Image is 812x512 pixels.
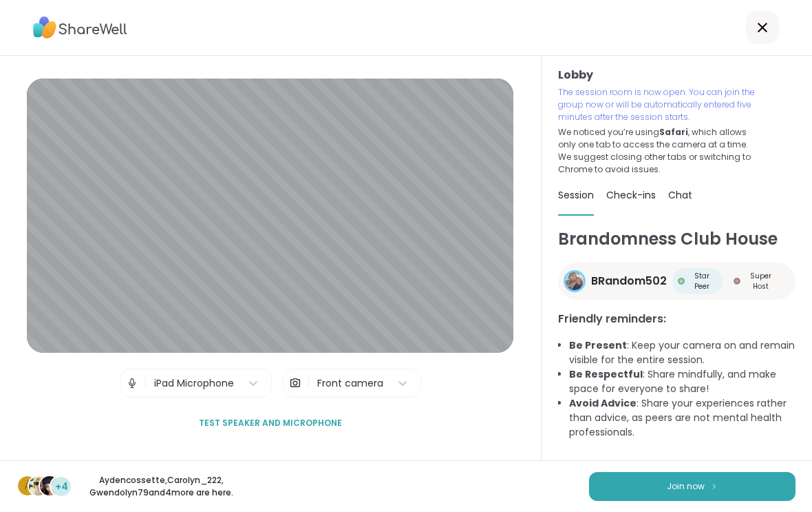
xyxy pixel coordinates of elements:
[734,278,740,285] img: Super Host
[84,474,238,499] p: Aydencossette , Carolyn_222 , Gwendolyn79 and 4 more are here.
[55,480,68,494] span: +4
[668,188,692,202] span: Chat
[40,476,59,495] img: Gwendolyn79
[710,482,718,490] img: ShareWell Logomark
[558,67,795,83] h3: Lobby
[193,409,348,438] button: Test speaker and microphone
[126,369,138,397] img: Microphone
[591,273,667,289] span: BRandom502
[569,396,637,410] b: Avoid Advice
[606,188,656,202] span: Check-ins
[569,367,643,381] b: Be Respectful
[566,272,584,290] img: BRandom502
[199,417,342,429] span: Test speaker and microphone
[307,369,310,397] span: |
[569,367,795,396] li: : Share mindfully, and make space for everyone to share!
[558,227,795,252] h1: Brandomness Club House
[558,311,795,327] h3: Friendly reminders:
[558,188,594,202] span: Session
[667,480,705,493] span: Join now
[24,477,32,495] span: A
[154,376,234,391] div: iPad Microphone
[659,126,688,138] b: Safari
[144,369,147,397] span: |
[33,12,127,43] img: ShareWell Logo
[317,376,383,391] div: Front camera
[678,278,685,285] img: Star Peer
[569,338,627,352] b: Be Present
[558,86,756,123] p: The session room is now open. You can join the group now or will be automatically entered five mi...
[743,271,779,291] span: Super Host
[558,126,756,176] p: We noticed you’re using , which allows only one tab to access the camera at a time. We suggest cl...
[569,338,795,367] li: : Keep your camera on and remain visible for the entire session.
[687,271,717,291] span: Star Peer
[29,476,48,495] img: Carolyn_222
[569,396,795,440] li: : Share your experiences rather than advice, as peers are not mental health professionals.
[589,472,795,501] button: Join now
[289,369,301,397] img: Camera
[558,263,795,300] a: BRandom502BRandom502Star PeerStar PeerSuper HostSuper Host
